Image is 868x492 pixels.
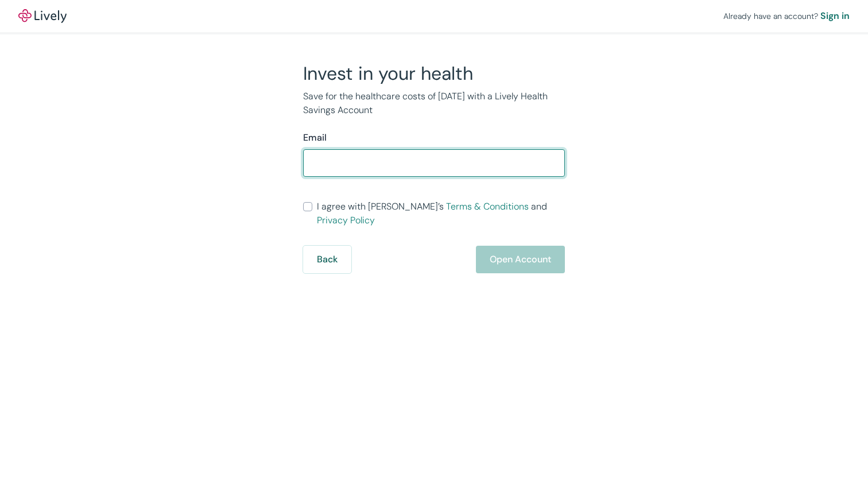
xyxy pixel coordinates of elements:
a: Terms & Conditions [446,200,529,212]
button: Back [303,246,351,273]
a: LivelyLively [18,9,67,23]
div: Already have an account? [723,9,850,23]
p: Save for the healthcare costs of [DATE] with a Lively Health Savings Account [303,90,565,117]
img: Lively [18,9,67,23]
a: Sign in [820,9,850,23]
h2: Invest in your health [303,62,565,85]
span: I agree with [PERSON_NAME]’s and [317,200,565,227]
label: Email [303,131,327,145]
a: Privacy Policy [317,214,375,226]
